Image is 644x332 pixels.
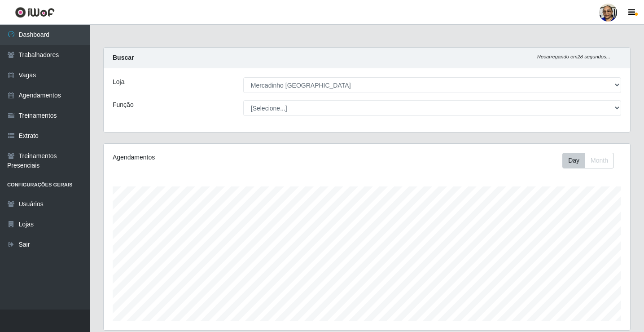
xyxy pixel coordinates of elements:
div: Agendamentos [113,153,317,162]
div: Toolbar with button groups [562,153,621,168]
button: Month [585,153,614,168]
strong: Buscar [113,54,134,61]
label: Loja [113,77,124,87]
i: Recarregando em 28 segundos... [537,54,610,59]
button: Day [562,153,585,168]
label: Função [113,100,134,110]
div: First group [562,153,614,168]
img: CoreUI Logo [15,7,55,18]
